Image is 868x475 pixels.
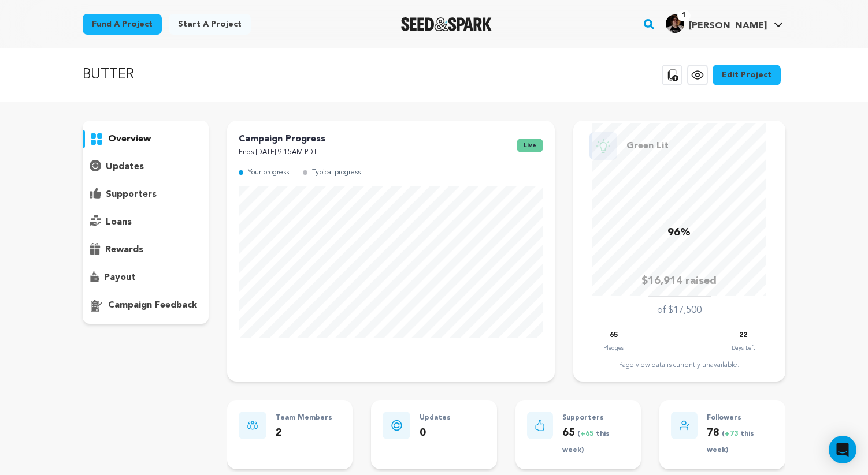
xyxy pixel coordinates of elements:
a: Edit Project [713,65,781,85]
img: a7229e624eab2fc1.png [666,14,684,33]
p: payout [104,271,136,285]
button: rewards [83,241,209,259]
button: updates [83,158,209,176]
p: 22 [739,329,747,342]
p: 96% [667,225,691,241]
p: Followers [707,412,774,425]
a: Start a project [169,14,251,35]
button: loans [83,213,209,231]
img: Seed&Spark Logo Dark Mode [401,17,492,31]
p: supporters [106,188,157,201]
p: Ends [DATE] 9:15AM PDT [239,146,325,159]
p: 0 [420,425,451,442]
p: Typical progress [312,166,361,179]
span: +65 [580,431,596,437]
a: Seed&Spark Homepage [401,17,492,31]
p: Supporters [562,412,629,425]
p: 2 [276,425,332,442]
a: Fund a project [83,14,162,35]
p: BUTTER [83,65,134,85]
p: overview [108,132,151,146]
p: rewards [105,243,143,257]
p: of $17,500 [657,304,702,317]
p: campaign feedback [108,298,197,312]
p: 65 [562,425,629,458]
div: Page view data is currently unavailable. [585,361,774,370]
span: ( this week) [707,431,754,454]
button: supporters [83,185,209,204]
span: 1 [677,10,691,21]
p: Pledges [603,342,624,354]
p: Updates [420,412,451,425]
p: Team Members [276,412,332,425]
p: Your progress [248,166,289,179]
p: 65 [610,329,618,342]
button: campaign feedback [83,296,209,315]
span: +73 [725,431,740,437]
p: Campaign Progress [239,132,325,146]
p: Days Left [732,342,755,354]
span: Caitlin S.'s Profile [663,12,785,36]
a: Caitlin S.'s Profile [663,12,785,33]
span: [PERSON_NAME] [689,21,767,31]
span: live [517,139,543,152]
button: overview [83,130,209,148]
span: ( this week) [562,431,610,454]
div: Open Intercom Messenger [829,436,856,463]
p: updates [106,160,144,174]
p: 78 [707,425,774,458]
button: payout [83,268,209,287]
div: Caitlin S.'s Profile [666,14,767,33]
p: loans [106,215,132,229]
